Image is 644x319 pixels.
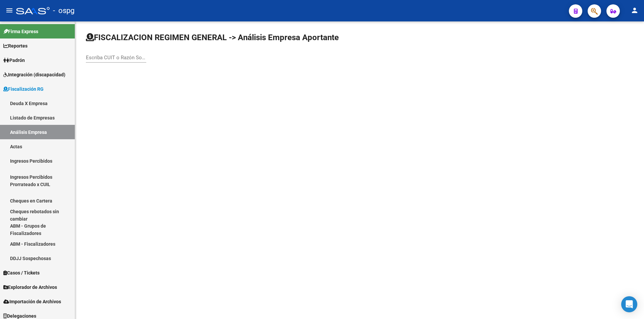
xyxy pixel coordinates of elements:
span: Casos / Tickets [3,269,40,276]
span: Padrón [3,57,25,64]
span: Explorador de Archivos [3,284,57,291]
h1: FISCALIZACION REGIMEN GENERAL -> Análisis Empresa Aportante [86,32,339,43]
span: - ospg [53,3,74,18]
span: Firma Express [3,28,38,35]
mat-icon: menu [5,6,13,14]
span: Reportes [3,42,28,50]
span: Importación de Archivos [3,298,61,305]
span: Fiscalización RG [3,85,44,93]
div: Open Intercom Messenger [621,296,637,312]
span: Integración (discapacidad) [3,71,65,78]
mat-icon: person [631,6,639,14]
